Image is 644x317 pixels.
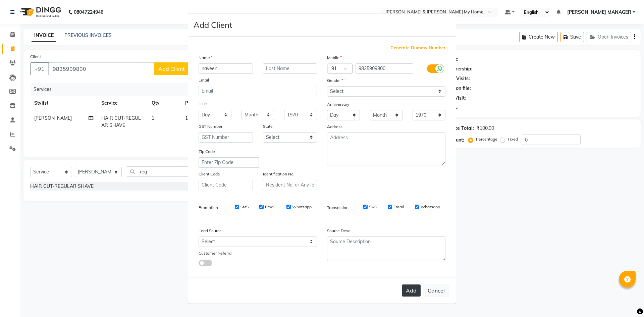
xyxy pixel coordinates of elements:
label: GST Number [199,123,222,129]
input: Last Name [263,63,317,74]
label: Gender [327,77,343,84]
label: Email [199,77,209,83]
label: Transaction [327,205,348,211]
label: Email [265,204,275,210]
label: Name [199,55,212,61]
label: Address [327,124,342,130]
label: SMS [369,204,377,210]
input: Enter Zip Code [199,157,259,168]
input: Resident No. or Any Id [263,180,317,190]
h4: Add Client [194,19,232,31]
input: Client Code [199,180,253,190]
label: SMS [240,204,249,210]
label: DOB [199,101,207,107]
button: Cancel [423,284,449,297]
label: Anniversary [327,101,349,107]
label: Customer Referral [199,250,232,256]
label: Client Code [199,171,220,177]
span: Generate Dummy Number [390,45,445,51]
input: GST Number [199,132,253,143]
label: Mobile [327,55,342,61]
button: Add [402,284,421,297]
input: Mobile [356,63,414,74]
input: First Name [199,63,253,74]
label: Promotion [199,205,218,211]
input: Email [199,86,317,96]
label: State [263,123,273,129]
label: Whatsapp [292,204,312,210]
label: Email [393,204,404,210]
label: Whatsapp [421,204,440,210]
label: Lead Source [199,228,222,234]
label: Zip Code [199,149,215,155]
label: Source Desc [327,228,350,234]
label: Identification No. [263,171,294,177]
